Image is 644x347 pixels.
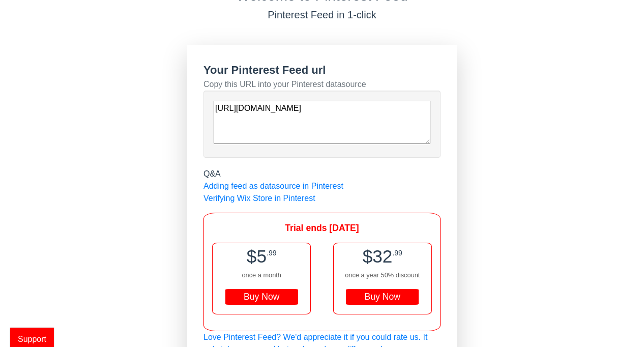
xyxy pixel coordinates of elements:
a: Verifying Wix Store in Pinterest [203,194,315,203]
div: Buy Now [346,289,419,305]
span: .99 [267,249,277,257]
span: $5 [247,246,267,266]
a: Adding feed as datasource in Pinterest [203,182,343,190]
div: Your Pinterest Feed url [203,62,441,78]
div: once a month [213,270,310,280]
div: Trial ends [DATE] [212,221,432,235]
div: Buy Now [225,289,298,305]
div: once a year 50% discount [334,270,431,280]
span: .99 [392,249,402,257]
div: Q&A [203,168,441,180]
span: $32 [363,246,393,266]
div: Copy this URL into your Pinterest datasource [203,78,441,91]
